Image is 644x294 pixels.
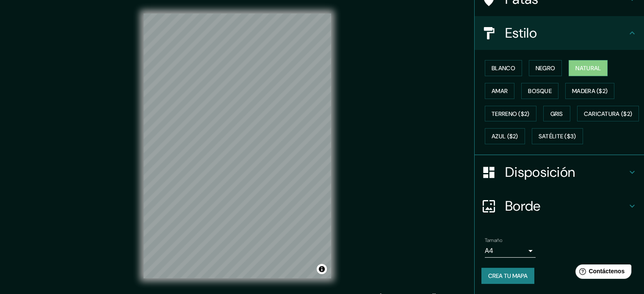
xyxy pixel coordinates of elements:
font: Azul ($2) [492,133,518,140]
button: Azul ($2) [485,128,525,144]
font: Amar [492,87,508,95]
font: A4 [485,246,493,255]
button: Gris [543,106,570,122]
button: Terreno ($2) [485,106,536,122]
button: Satélite ($3) [532,128,583,144]
font: Tamaño [485,237,502,244]
button: Blanco [485,60,522,76]
font: Estilo [505,24,537,42]
font: Natural [575,64,601,72]
font: Terreno ($2) [492,110,530,118]
button: Madera ($2) [565,83,614,99]
font: Crea tu mapa [488,272,528,280]
button: Activar o desactivar atribución [317,264,327,274]
button: Crea tu mapa [481,268,534,284]
div: A4 [485,244,536,258]
button: Negro [529,60,562,76]
button: Bosque [521,83,558,99]
font: Negro [536,64,556,72]
div: Borde [475,189,644,223]
font: Gris [550,110,563,118]
font: Disposición [505,163,575,181]
button: Amar [485,83,514,99]
div: Disposición [475,155,644,189]
font: Satélite ($3) [539,133,576,140]
button: Natural [569,60,608,76]
font: Borde [505,197,541,215]
button: Caricatura ($2) [577,106,639,122]
font: Madera ($2) [572,87,608,95]
font: Blanco [492,64,515,72]
font: Caricatura ($2) [584,110,633,118]
font: Bosque [528,87,552,95]
iframe: Lanzador de widgets de ayuda [569,261,635,285]
div: Estilo [475,16,644,50]
canvas: Mapa [144,14,331,278]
